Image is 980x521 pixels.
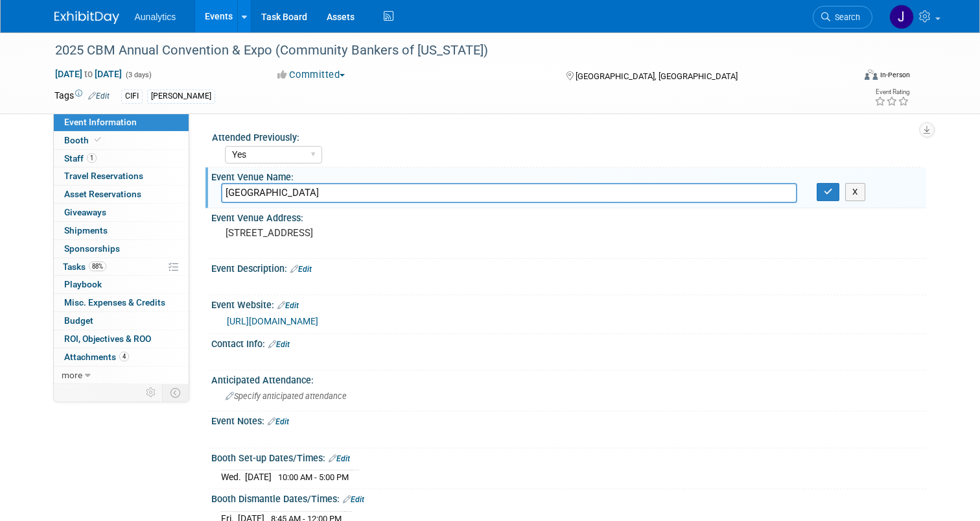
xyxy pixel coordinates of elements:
td: Toggle Event Tabs [162,384,189,401]
td: Wed. [221,470,245,484]
a: Sponsorships [54,240,189,258]
span: Asset Reservations [64,189,141,199]
span: Specify anticipated attendance [226,391,347,401]
a: Edit [329,454,350,463]
div: Event Website: [211,295,926,312]
span: Misc. Expenses & Credits [64,297,165,308]
div: Event Description: [211,259,926,276]
span: Event Information [64,117,137,127]
a: Search [813,6,872,29]
a: Misc. Expenses & Credits [54,294,189,311]
div: Attended Previously: [212,128,920,144]
span: Booth [64,135,104,145]
span: [GEOGRAPHIC_DATA], [GEOGRAPHIC_DATA] [576,71,738,81]
div: Event Venue Address: [211,208,926,224]
span: 1 [87,153,97,163]
a: Travel Reservations [54,167,189,185]
a: Edit [277,301,299,310]
div: Event Rating [874,89,909,95]
a: Edit [88,91,110,101]
span: Playbook [64,279,102,289]
a: Edit [290,265,312,274]
span: Tasks [63,261,106,272]
a: Playbook [54,276,189,293]
span: Aunalytics [135,12,176,22]
span: Travel Reservations [64,171,143,181]
a: Asset Reservations [54,186,189,203]
a: ROI, Objectives & ROO [54,330,189,348]
div: 2025 CBM Annual Convention & Expo (Community Bankers of [US_STATE]) [51,39,837,62]
img: ExhibitDay [54,11,119,24]
a: Shipments [54,222,189,239]
a: more [54,367,189,384]
a: Tasks88% [54,258,189,276]
div: [PERSON_NAME] [147,90,215,103]
span: to [82,69,95,79]
span: Staff [64,153,97,164]
td: Personalize Event Tab Strip [140,384,163,401]
span: Attachments [64,352,129,362]
div: In-Person [880,70,910,80]
td: [DATE] [245,470,272,484]
a: Budget [54,312,189,330]
div: CIFI [121,90,143,103]
span: 4 [119,352,129,361]
span: Sponsorships [64,243,120,254]
div: Event Format [784,67,910,87]
span: [DATE] [DATE] [54,68,122,80]
span: Giveaways [64,207,106,217]
span: more [62,370,82,380]
button: Committed [273,68,350,82]
div: Contact Info: [211,334,926,351]
a: Attachments4 [54,348,189,366]
td: Tags [54,89,110,104]
div: Event Notes: [211,411,926,428]
pre: [STREET_ADDRESS] [226,227,495,239]
div: Event Venue Name: [211,167,926,184]
span: ROI, Objectives & ROO [64,333,151,344]
span: Shipments [64,225,108,236]
span: (3 days) [124,71,152,79]
a: Event Information [54,114,189,131]
div: Booth Set-up Dates/Times: [211,448,926,465]
a: Staff1 [54,150,189,167]
span: Budget [64,315,93,326]
span: Search [830,12,860,22]
span: 10:00 AM - 5:00 PM [278,472,349,482]
a: Giveaways [54,204,189,221]
a: Edit [343,495,364,504]
a: Edit [268,417,289,426]
a: Booth [54,132,189,149]
a: [URL][DOMAIN_NAME] [227,316,318,326]
img: Format-Inperson.png [865,69,878,80]
img: Julie Grisanti-Cieslak [889,5,914,29]
span: 88% [89,261,106,271]
button: X [845,183,865,201]
div: Booth Dismantle Dates/Times: [211,489,926,506]
a: Edit [268,340,290,349]
i: Booth reservation complete [95,136,101,143]
div: Anticipated Attendance: [211,370,926,387]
